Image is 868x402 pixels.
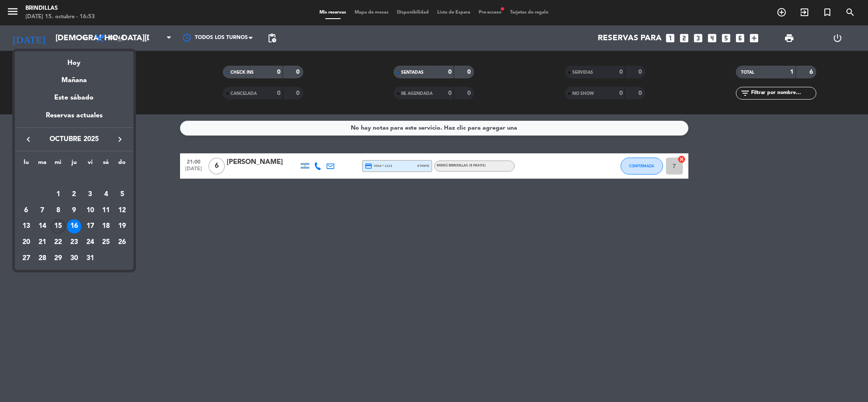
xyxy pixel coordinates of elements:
[15,69,133,86] div: Mañana
[114,202,130,219] td: 12 de octubre de 2025
[82,234,98,250] td: 24 de octubre de 2025
[82,186,98,202] td: 3 de octubre de 2025
[15,51,133,69] div: Hoy
[35,251,50,266] div: 28
[19,219,33,234] div: 13
[18,250,34,266] td: 27 de octubre de 2025
[34,158,50,171] th: martes
[98,219,114,235] td: 18 de octubre de 2025
[15,110,133,128] div: Reservas actuales
[51,187,65,202] div: 1
[66,219,82,235] td: 16 de octubre de 2025
[82,219,98,235] td: 17 de octubre de 2025
[114,158,130,171] th: domingo
[99,203,113,218] div: 11
[67,219,81,234] div: 16
[114,234,130,250] td: 26 de octubre de 2025
[98,158,114,171] th: sábado
[82,250,98,266] td: 31 de octubre de 2025
[36,134,112,145] span: octubre 2025
[67,251,81,266] div: 30
[98,202,114,219] td: 11 de octubre de 2025
[115,235,129,250] div: 26
[18,171,130,187] td: OCT.
[67,187,81,202] div: 2
[51,235,65,250] div: 22
[50,250,66,266] td: 29 de octubre de 2025
[35,219,50,234] div: 14
[50,219,66,235] td: 15 de octubre de 2025
[34,219,50,235] td: 14 de octubre de 2025
[35,203,50,218] div: 7
[98,234,114,250] td: 25 de octubre de 2025
[34,202,50,219] td: 7 de octubre de 2025
[34,250,50,266] td: 28 de octubre de 2025
[83,251,97,266] div: 31
[18,158,34,171] th: lunes
[15,86,133,110] div: Este sábado
[66,234,82,250] td: 23 de octubre de 2025
[115,203,129,218] div: 12
[50,234,66,250] td: 22 de octubre de 2025
[99,235,113,250] div: 25
[115,219,129,234] div: 19
[83,219,97,234] div: 17
[83,235,97,250] div: 24
[82,202,98,219] td: 10 de octubre de 2025
[83,203,97,218] div: 10
[51,219,65,234] div: 15
[18,234,34,250] td: 20 de octubre de 2025
[18,202,34,219] td: 6 de octubre de 2025
[66,186,82,202] td: 2 de octubre de 2025
[99,187,113,202] div: 4
[114,186,130,202] td: 5 de octubre de 2025
[66,202,82,219] td: 9 de octubre de 2025
[34,234,50,250] td: 21 de octubre de 2025
[114,219,130,235] td: 19 de octubre de 2025
[19,251,33,266] div: 27
[66,158,82,171] th: jueves
[35,235,50,250] div: 21
[67,203,81,218] div: 9
[23,134,33,144] i: keyboard_arrow_left
[82,158,98,171] th: viernes
[21,134,36,145] button: keyboard_arrow_left
[19,203,33,218] div: 6
[50,202,66,219] td: 8 de octubre de 2025
[99,219,113,234] div: 18
[19,235,33,250] div: 20
[51,251,65,266] div: 29
[115,187,129,202] div: 5
[112,134,128,145] button: keyboard_arrow_right
[50,186,66,202] td: 1 de octubre de 2025
[115,134,125,144] i: keyboard_arrow_right
[18,219,34,235] td: 13 de octubre de 2025
[67,235,81,250] div: 23
[66,250,82,266] td: 30 de octubre de 2025
[50,158,66,171] th: miércoles
[83,187,97,202] div: 3
[98,186,114,202] td: 4 de octubre de 2025
[51,203,65,218] div: 8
